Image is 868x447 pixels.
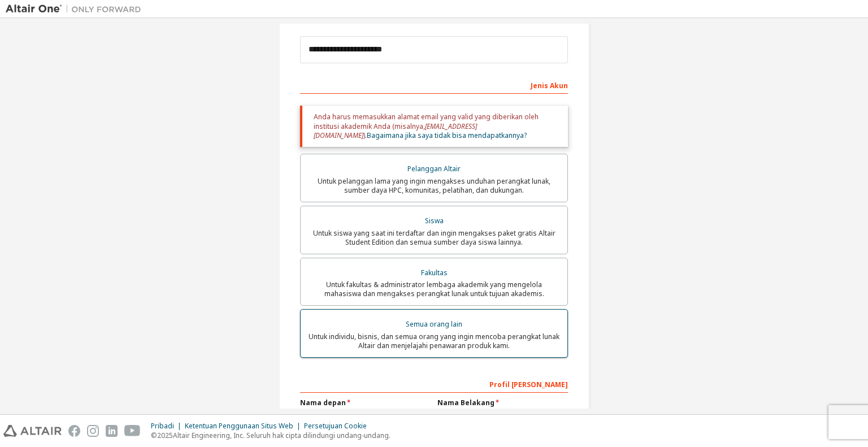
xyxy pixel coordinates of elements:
[151,421,174,431] font: Pribadi
[309,332,559,350] font: Untuk individu, bisnis, dan semua orang yang ingin mencoba perangkat lunak Altair dan menjelajahi...
[185,421,293,431] font: Ketentuan Penggunaan Situs Web
[421,268,448,277] font: Fakultas
[324,280,544,298] font: Untuk fakultas & administrator lembaga akademik yang mengelola mahasiswa dan mengakses perangkat ...
[300,398,346,407] font: Nama depan
[151,431,157,440] font: ©
[173,431,390,440] font: Altair Engineering, Inc. Seluruh hak cipta dilindungi undang-undang.
[313,228,555,247] font: Untuk siswa yang saat ini terdaftar dan ingin mengakses paket gratis Altair Student Edition dan s...
[406,319,462,329] font: Semua orang lain
[318,176,550,195] font: Untuk pelanggan lama yang ingin mengakses unduhan perangkat lunak, sumber daya HPC, komunitas, pe...
[489,380,568,389] font: Profil [PERSON_NAME]
[425,216,444,225] font: Siswa
[367,131,527,140] a: Bagaimana jika saya tidak bisa mendapatkannya?
[304,421,367,431] font: Persetujuan Cookie
[87,425,99,437] img: instagram.svg
[363,131,367,140] font: ).
[157,431,173,440] font: 2025
[3,425,62,437] img: altair_logo.svg
[531,81,568,90] font: Jenis Akun
[124,425,141,437] img: youtube.svg
[6,3,147,15] img: Altair Satu
[106,425,118,437] img: linkedin.svg
[437,398,494,407] font: Nama Belakang
[314,121,477,140] font: [EMAIL_ADDRESS][DOMAIN_NAME]
[68,425,80,437] img: facebook.svg
[407,164,461,173] font: Pelanggan Altair
[314,112,539,131] font: Anda harus memasukkan alamat email yang valid yang diberikan oleh institusi akademik Anda (misalnya,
